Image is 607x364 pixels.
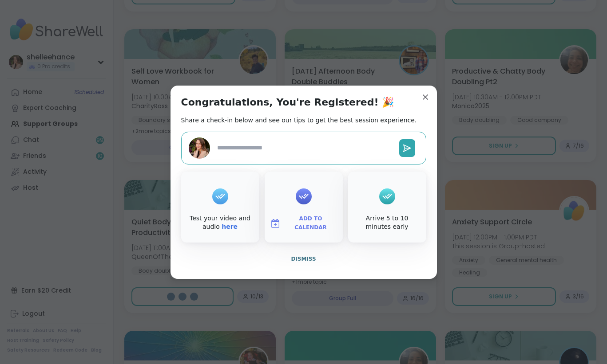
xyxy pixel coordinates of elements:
[291,256,316,262] span: Dismiss
[284,215,337,232] span: Add to Calendar
[181,250,426,268] button: Dismiss
[350,214,425,231] div: Arrive 5 to 10 minutes early
[189,137,210,159] img: shelleehance
[270,218,281,229] img: ShareWell Logomark
[183,214,258,231] div: Test your video and audio
[266,214,341,233] button: Add to Calendar
[181,96,394,109] h1: Congratulations, You're Registered! 🎉
[181,116,417,125] h2: Share a check-in below and see our tips to get the best session experience.
[222,223,238,230] a: here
